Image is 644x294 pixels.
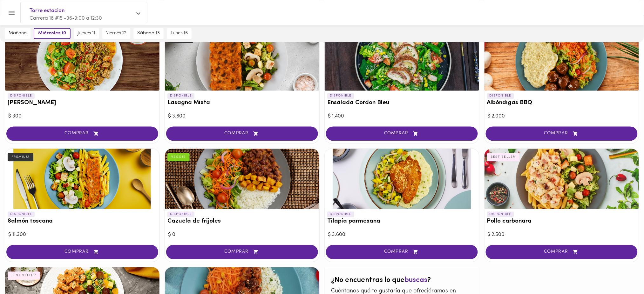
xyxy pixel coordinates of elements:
[327,93,354,99] p: DISPONIBLE
[488,231,636,239] div: $ 2.500
[334,131,470,137] span: COMPRAR
[8,113,156,120] div: $ 300
[404,277,427,284] span: buscas
[8,218,157,225] h3: Salmón toscana
[331,277,473,284] h2: ¿No encuentras lo que ?
[9,31,27,37] span: mañana
[607,257,638,288] iframe: Messagebird Livechat Widget
[8,100,157,107] h3: [PERSON_NAME]
[171,31,188,37] span: lunes 15
[486,127,638,141] button: COMPRAR
[328,231,476,239] div: $ 3.600
[165,30,319,91] div: Lasagna Mixta
[74,28,99,39] button: jueves 11
[494,250,630,255] span: COMPRAR
[8,212,35,217] p: DISPONIBLE
[487,100,636,107] h3: Albóndigas BBQ
[167,153,190,162] div: VEGGIE
[325,149,479,209] div: Tilapia parmesana
[167,93,194,99] p: DISPONIBLE
[487,212,514,217] p: DISPONIBLE
[327,218,477,225] h3: Tilapia parmesana
[4,5,19,21] button: Menu
[106,31,126,37] span: viernes 12
[487,93,514,99] p: DISPONIBLE
[167,100,317,107] h3: Lasagna Mixta
[167,212,194,217] p: DISPONIBLE
[488,113,636,120] div: $ 2.000
[334,250,470,255] span: COMPRAR
[5,28,31,39] button: mañana
[485,30,639,91] div: Albóndigas BBQ
[327,212,354,217] p: DISPONIBLE
[8,153,33,162] div: PREMIUM
[6,245,158,259] button: COMPRAR
[167,218,317,225] h3: Cazuela de frijoles
[165,149,319,209] div: Cazuela de frijoles
[487,153,519,162] div: BEST SELLER
[166,127,318,141] button: COMPRAR
[326,127,478,141] button: COMPRAR
[8,272,40,280] div: BEST SELLER
[168,113,316,120] div: $ 3.600
[78,31,95,37] span: jueves 11
[325,30,479,91] div: Ensalada Cordon Bleu
[326,245,478,259] button: COMPRAR
[174,131,310,137] span: COMPRAR
[30,7,132,15] span: Torre estacion
[8,231,156,239] div: $ 11.300
[14,250,150,255] span: COMPRAR
[8,93,35,99] p: DISPONIBLE
[6,127,158,141] button: COMPRAR
[174,250,310,255] span: COMPRAR
[137,31,160,37] span: sábado 13
[487,218,636,225] h3: Pollo carbonara
[30,16,102,21] span: Carrera 18 #15 -36 • 9:00 a 12:30
[14,131,150,137] span: COMPRAR
[327,100,477,107] h3: Ensalada Cordon Bleu
[328,113,476,120] div: $ 1.400
[102,28,130,39] button: viernes 12
[485,149,639,209] div: Pollo carbonara
[486,245,638,259] button: COMPRAR
[34,28,71,39] button: miércoles 10
[168,231,316,239] div: $ 0
[5,30,159,91] div: Arroz chaufa
[167,28,192,39] button: lunes 15
[133,28,164,39] button: sábado 13
[5,149,159,209] div: Salmón toscana
[494,131,630,137] span: COMPRAR
[166,245,318,259] button: COMPRAR
[38,31,66,37] span: miércoles 10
